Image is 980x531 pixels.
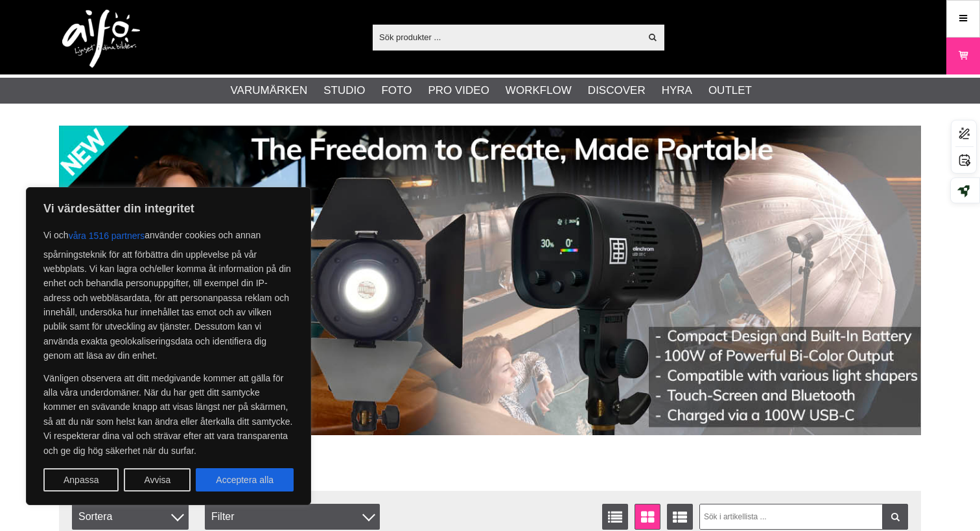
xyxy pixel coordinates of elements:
a: Workflow [506,82,572,99]
span: Sortera [72,504,189,530]
button: Acceptera alla [196,468,294,491]
button: våra 1516 partners [69,224,145,247]
input: Sök i artikellista ... [699,504,909,530]
a: Studio [323,82,365,99]
button: Avvisa [124,468,191,491]
img: Annons:002 banner-elin-led100c11390x.jpg [59,126,921,435]
a: Filtrera [882,504,908,530]
a: Outlet [708,82,752,99]
input: Sök produkter ... [373,27,640,47]
a: Foto [381,82,412,99]
a: Utökad listvisning [667,504,693,530]
button: Anpassa [43,468,119,491]
a: Hyra [662,82,692,99]
a: Pro Video [428,82,489,99]
p: Vänligen observera att ditt medgivande kommer att gälla för alla våra underdomäner. När du har ge... [43,371,294,458]
a: Fönstervisning [635,504,660,530]
img: logo.png [62,10,140,68]
a: Varumärken [231,82,308,99]
div: Filter [205,504,380,530]
a: Listvisning [602,504,628,530]
div: Vi värdesätter din integritet [26,187,311,505]
p: Vi och använder cookies och annan spårningsteknik för att förbättra din upplevelse på vår webbpla... [43,224,294,363]
p: Vi värdesätter din integritet [43,201,294,216]
a: Discover [588,82,646,99]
